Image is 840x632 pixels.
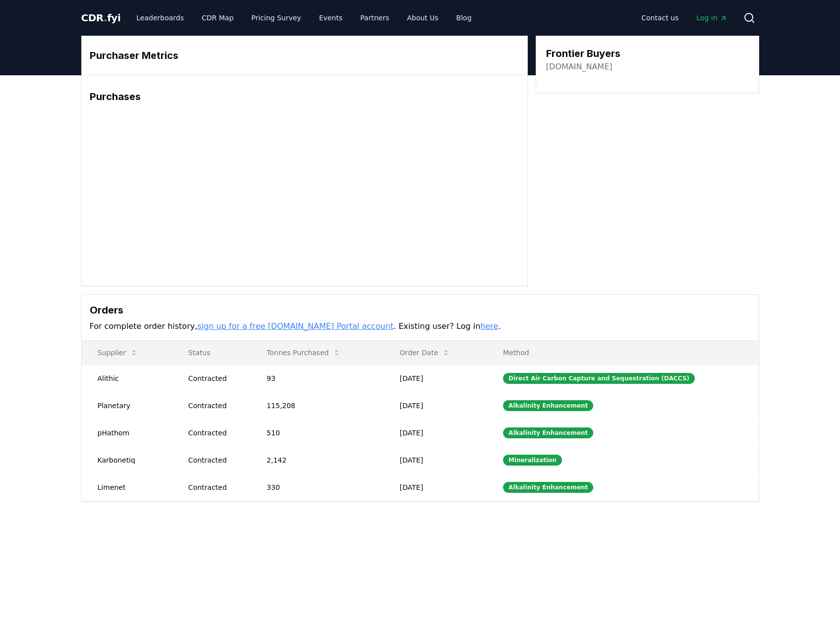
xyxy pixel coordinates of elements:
[82,474,172,501] td: Limenet
[251,446,384,474] td: 2,142
[688,9,735,27] a: Log in
[90,48,519,63] h3: Purchaser Metrics
[503,427,593,438] div: Alkalinity Enhancement
[251,474,384,501] td: 330
[188,455,243,465] div: Contracted
[384,419,488,446] td: [DATE]
[194,9,241,27] a: CDR Map
[104,12,107,24] span: .
[82,419,172,446] td: pHathom
[546,61,613,73] a: [DOMAIN_NAME]
[503,455,562,466] div: Mineralization
[82,392,172,419] td: Planetary
[384,392,488,419] td: [DATE]
[243,9,309,27] a: Pricing Survey
[128,9,479,27] nav: Main
[188,373,243,383] div: Contracted
[503,400,593,411] div: Alkalinity Enhancement
[251,419,384,446] td: 510
[90,343,146,363] button: Supplier
[90,320,751,332] p: For complete order history, . Existing user? Log in .
[188,428,243,438] div: Contracted
[311,9,350,27] a: Events
[352,9,397,27] a: Partners
[503,482,593,493] div: Alkalinity Enhancement
[82,365,172,392] td: Alithic
[188,482,243,492] div: Contracted
[188,401,243,411] div: Contracted
[384,474,488,501] td: [DATE]
[448,9,480,27] a: Blog
[90,303,751,317] h3: Orders
[495,348,750,358] p: Method
[90,89,519,104] h3: Purchases
[503,373,695,384] div: Direct Air Carbon Capture and Sequestration (DACCS)
[392,343,458,363] button: Order Date
[82,446,172,474] td: Karbonetiq
[384,446,488,474] td: [DATE]
[696,13,727,23] span: Log in
[81,11,121,25] a: CDR.fyi
[399,9,446,27] a: About Us
[546,46,620,61] h3: Frontier Buyers
[480,321,498,331] a: here
[251,392,384,419] td: 115,208
[259,343,348,363] button: Tonnes Purchased
[81,12,121,24] span: CDR fyi
[128,9,192,27] a: Leaderboards
[180,348,243,358] p: Status
[251,365,384,392] td: 93
[633,9,686,27] a: Contact us
[197,321,393,331] a: sign up for a free [DOMAIN_NAME] Portal account
[633,9,735,27] nav: Main
[384,365,488,392] td: [DATE]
